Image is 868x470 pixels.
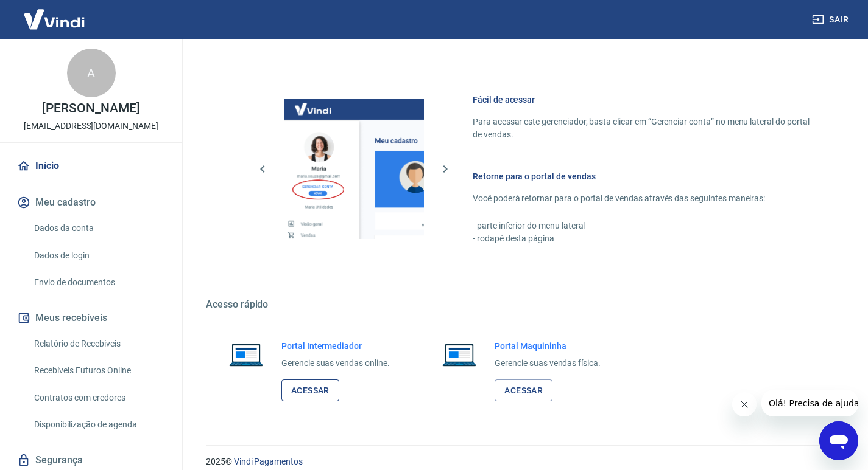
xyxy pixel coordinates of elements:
[473,232,810,245] p: - rodapé desta página
[221,340,272,369] img: Imagem de um notebook aberto
[7,9,102,18] span: Olá! Precisa de ajuda?
[473,94,810,106] h6: Fácil de acessar
[284,99,424,239] img: Imagem da dashboard mostrando o botão de gerenciar conta na sidebar no lado esquerdo
[29,243,168,268] a: Dados de login
[29,270,168,295] a: Envio de documentos
[495,357,601,370] p: Gerencie suas vendas física.
[495,340,601,352] h6: Portal Maquininha
[24,120,158,133] p: [EMAIL_ADDRESS][DOMAIN_NAME]
[761,390,858,416] iframe: Mensagem da empresa
[206,299,839,311] h5: Acesso rápido
[29,216,168,241] a: Dados da conta
[810,9,853,31] button: Sair
[42,102,139,115] p: [PERSON_NAME]
[234,457,303,466] a: Vindi Pagamentos
[29,385,168,410] a: Contratos com credores
[281,379,339,402] a: Acessar
[67,49,116,97] div: A
[732,392,757,416] iframe: Fechar mensagem
[819,421,858,460] iframe: Botão para abrir a janela de mensagens
[473,192,810,205] p: Você poderá retornar para o portal de vendas através das seguintes maneiras:
[15,1,94,38] img: Vindi
[473,170,810,182] h6: Retorne para o portal de vendas
[434,340,485,369] img: Imagem de um notebook aberto
[473,116,810,141] p: Para acessar este gerenciador, basta clicar em “Gerenciar conta” no menu lateral do portal de ven...
[281,357,390,370] p: Gerencie suas vendas online.
[206,455,839,468] p: 2025 ©
[473,219,810,232] p: - parte inferior do menu lateral
[29,331,168,356] a: Relatório de Recebíveis
[29,412,168,437] a: Disponibilização de agenda
[15,153,168,179] a: Início
[15,189,168,216] button: Meu cadastro
[29,358,168,383] a: Recebíveis Futuros Online
[495,379,552,402] a: Acessar
[281,340,390,352] h6: Portal Intermediador
[15,305,168,331] button: Meus recebíveis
